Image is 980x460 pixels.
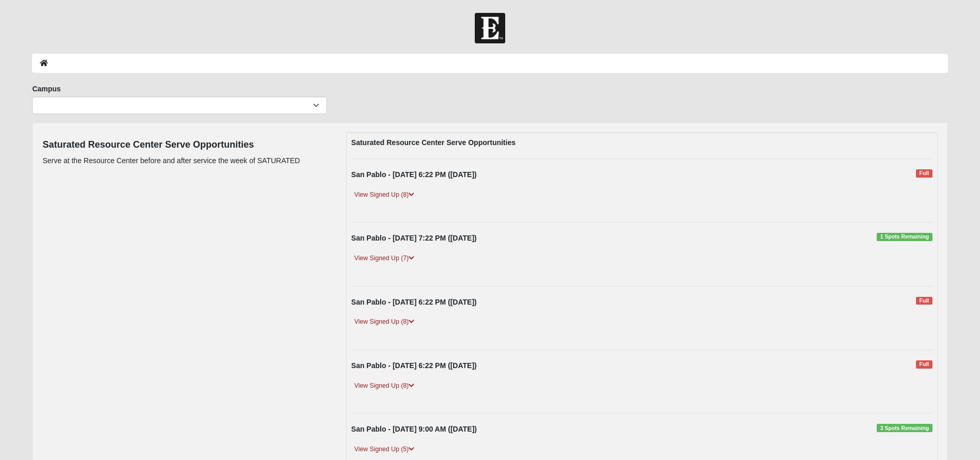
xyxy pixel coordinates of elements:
span: Full [916,297,932,305]
a: View Signed Up (8) [351,380,417,391]
p: Serve at the Resource Center before and after service the week of SATURATED [42,155,300,166]
span: Full [916,360,932,369]
span: Full [916,169,932,178]
a: View Signed Up (8) [351,189,417,200]
span: 1 Spots Remaining [877,233,932,241]
a: View Signed Up (5) [351,444,417,455]
strong: San Pablo - [DATE] 6:22 PM ([DATE]) [351,170,477,179]
strong: Saturated Resource Center Serve Opportunities [351,138,516,147]
img: Church of Eleven22 Logo [475,13,505,43]
h4: Saturated Resource Center Serve Opportunities [42,139,300,151]
strong: San Pablo - [DATE] 7:22 PM ([DATE]) [351,234,477,242]
label: Campus [32,84,60,94]
strong: San Pablo - [DATE] 6:22 PM ([DATE]) [351,298,477,306]
span: 3 Spots Remaining [877,424,932,432]
strong: San Pablo - [DATE] 9:00 AM ([DATE]) [351,425,477,433]
a: View Signed Up (7) [351,253,417,264]
strong: San Pablo - [DATE] 6:22 PM ([DATE]) [351,361,477,370]
a: View Signed Up (8) [351,316,417,327]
